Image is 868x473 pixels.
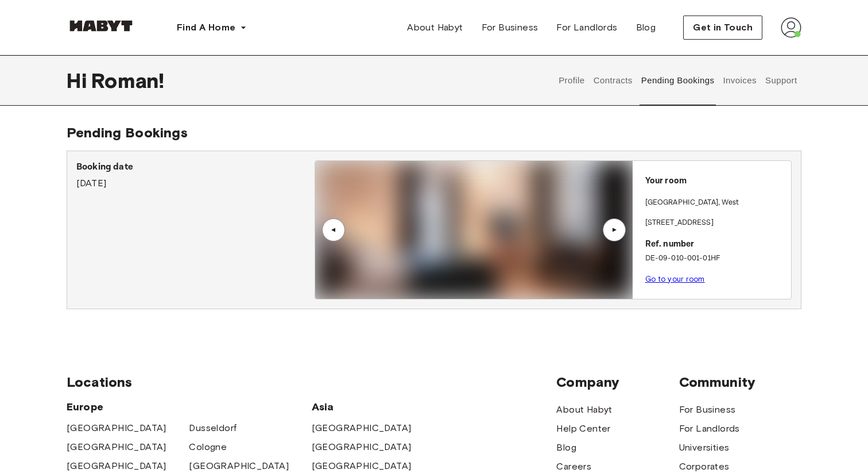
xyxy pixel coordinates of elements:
[189,421,237,435] a: Dusseldorf
[679,374,801,391] span: Community
[722,55,758,106] button: Invoices
[177,21,235,34] span: Find A Home
[645,275,705,283] a: Go to your room
[555,55,801,106] div: user profile tabs
[645,197,739,209] p: [GEOGRAPHIC_DATA] , West
[683,16,762,40] button: Get in Touch
[67,400,312,414] span: Europe
[67,440,166,454] a: [GEOGRAPHIC_DATA]
[645,175,786,188] p: Your room
[556,441,576,455] a: Blog
[781,17,801,38] img: avatar
[556,422,610,436] a: Help Center
[312,400,434,414] span: Asia
[764,55,799,106] button: Support
[67,68,91,93] span: Hi
[636,21,656,34] span: Blog
[472,16,548,39] a: For Business
[556,403,612,417] a: About Habyt
[328,226,339,233] div: ▲
[645,238,786,251] p: Ref. number
[693,21,753,34] span: Get in Touch
[679,403,736,417] a: For Business
[91,68,164,93] span: Roman !
[407,21,463,34] span: About Habyt
[67,374,556,391] span: Locations
[312,440,412,454] a: [GEOGRAPHIC_DATA]
[67,459,166,473] a: [GEOGRAPHIC_DATA]
[76,160,315,190] div: [DATE]
[645,253,786,264] p: DE-09-010-001-01HF
[557,55,587,106] button: Profile
[312,459,412,473] a: [GEOGRAPHIC_DATA]
[76,160,315,174] p: Booking date
[645,217,786,229] p: [STREET_ADDRESS]
[556,374,679,391] span: Company
[640,55,716,106] button: Pending Bookings
[67,20,135,32] img: Habyt
[168,16,256,39] button: Find A Home
[547,16,626,39] a: For Landlords
[67,124,188,141] span: Pending Bookings
[609,226,620,233] div: ▲
[679,422,740,436] a: For Landlords
[189,440,227,454] a: Cologne
[556,21,617,34] span: For Landlords
[482,21,538,34] span: For Business
[315,161,632,299] img: Image of the room
[189,459,289,473] a: [GEOGRAPHIC_DATA]
[312,421,412,435] a: [GEOGRAPHIC_DATA]
[679,441,730,455] a: Universities
[398,16,472,39] a: About Habyt
[67,421,166,435] a: [GEOGRAPHIC_DATA]
[627,16,665,39] a: Blog
[592,55,634,106] button: Contracts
